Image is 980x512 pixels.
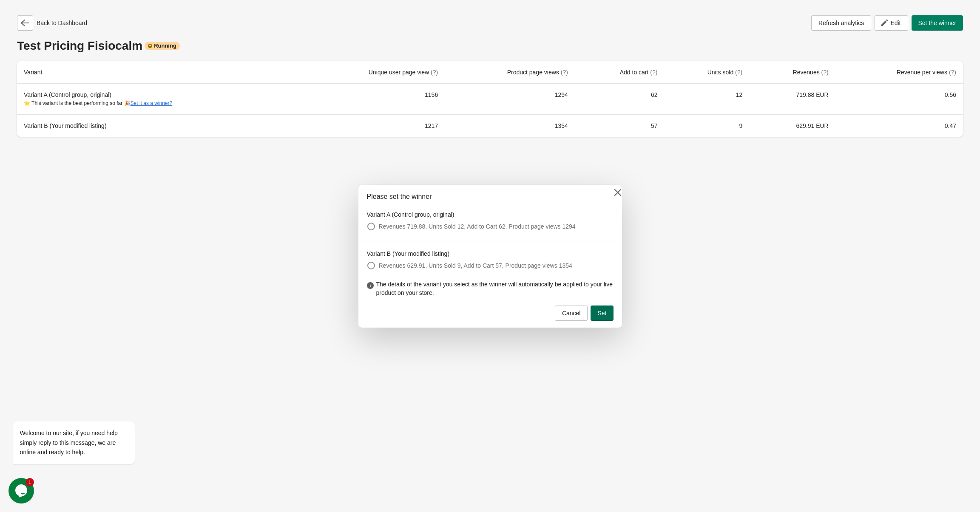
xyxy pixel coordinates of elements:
div: The details of the variant you select as the winner will automatically be applied to your live pr... [358,280,622,306]
legend: Variant B (Your modified listing) [367,249,450,258]
span: Cancel [562,310,581,317]
span: Set [597,310,606,317]
button: Set [591,306,613,321]
button: Cancel [555,306,588,321]
legend: Variant A (Control group, original) [367,210,454,219]
span: Revenues 629.91, Units Sold 9, Add to Cart 57, Product page views 1354 [379,261,572,270]
iframe: chat widget [9,373,162,474]
iframe: chat widget [9,478,36,504]
span: Revenues 719.88, Units Sold 12, Add to Cart 62, Product page views 1294 [379,222,576,231]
